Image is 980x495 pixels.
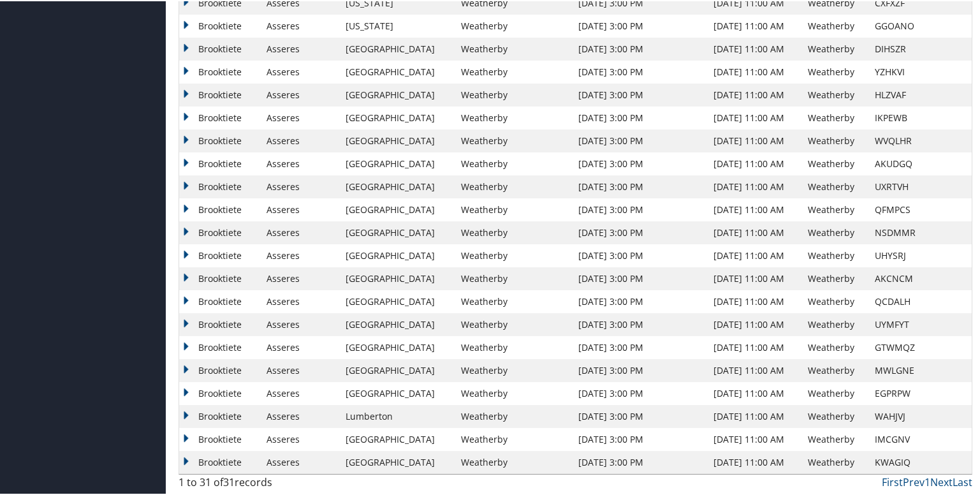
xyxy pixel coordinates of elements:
td: Asseres [260,82,339,105]
td: [GEOGRAPHIC_DATA] [339,243,455,266]
td: Weatherby [801,128,868,151]
td: [GEOGRAPHIC_DATA] [339,427,455,450]
td: Weatherby [801,358,868,381]
td: Brooktiete [179,335,260,358]
td: Asseres [260,381,339,404]
td: [GEOGRAPHIC_DATA] [339,59,455,82]
td: Weatherby [455,59,572,82]
td: [DATE] 11:00 AM [707,427,801,450]
td: Weatherby [801,404,868,427]
td: Brooktiete [179,13,260,36]
td: Weatherby [455,381,572,404]
td: [GEOGRAPHIC_DATA] [339,266,455,289]
td: Weatherby [801,243,868,266]
td: Brooktiete [179,289,260,312]
td: [DATE] 11:00 AM [707,197,801,220]
td: Weatherby [801,197,868,220]
td: Asseres [260,151,339,174]
td: Weatherby [801,312,868,335]
td: [DATE] 3:00 PM [572,151,707,174]
td: HLZVAF [868,82,972,105]
td: QCDALH [868,289,972,312]
td: Weatherby [455,312,572,335]
td: Weatherby [455,220,572,243]
td: Brooktiete [179,404,260,427]
td: WAHJVJ [868,404,972,427]
td: [DATE] 3:00 PM [572,36,707,59]
td: GGOANO [868,13,972,36]
td: AKCNCM [868,266,972,289]
td: [GEOGRAPHIC_DATA] [339,312,455,335]
td: Brooktiete [179,243,260,266]
td: [DATE] 3:00 PM [572,13,707,36]
td: IKPEWB [868,105,972,128]
td: NSDMMR [868,220,972,243]
td: UHYSRJ [868,243,972,266]
td: MWLGNE [868,358,972,381]
td: [GEOGRAPHIC_DATA] [339,105,455,128]
td: Weatherby [455,13,572,36]
td: [DATE] 3:00 PM [572,105,707,128]
td: Asseres [260,105,339,128]
td: [DATE] 3:00 PM [572,128,707,151]
td: [DATE] 11:00 AM [707,105,801,128]
td: [GEOGRAPHIC_DATA] [339,36,455,59]
td: [DATE] 11:00 AM [707,151,801,174]
a: First [882,474,903,488]
td: [US_STATE] [339,13,455,36]
td: [DATE] 3:00 PM [572,220,707,243]
td: Weatherby [801,13,868,36]
td: Asseres [260,358,339,381]
a: Last [953,474,972,488]
td: Asseres [260,243,339,266]
td: [DATE] 3:00 PM [572,312,707,335]
span: 31 [223,474,235,488]
td: [GEOGRAPHIC_DATA] [339,289,455,312]
td: Asseres [260,174,339,197]
td: Weatherby [455,243,572,266]
td: Weatherby [801,427,868,450]
td: [DATE] 11:00 AM [707,13,801,36]
td: Weatherby [455,427,572,450]
td: DIHSZR [868,36,972,59]
td: Weatherby [801,36,868,59]
td: [DATE] 11:00 AM [707,36,801,59]
td: [DATE] 3:00 PM [572,243,707,266]
td: Brooktiete [179,450,260,473]
td: Asseres [260,36,339,59]
td: Brooktiete [179,59,260,82]
td: [DATE] 3:00 PM [572,427,707,450]
td: Brooktiete [179,105,260,128]
td: Weatherby [455,82,572,105]
td: [DATE] 11:00 AM [707,128,801,151]
td: Asseres [260,13,339,36]
td: [DATE] 3:00 PM [572,197,707,220]
td: [GEOGRAPHIC_DATA] [339,197,455,220]
td: [GEOGRAPHIC_DATA] [339,174,455,197]
td: Brooktiete [179,427,260,450]
td: [DATE] 11:00 AM [707,289,801,312]
td: [DATE] 11:00 AM [707,358,801,381]
td: Asseres [260,220,339,243]
td: Weatherby [801,151,868,174]
td: Lumberton [339,404,455,427]
td: [GEOGRAPHIC_DATA] [339,335,455,358]
td: [DATE] 3:00 PM [572,82,707,105]
td: [DATE] 3:00 PM [572,335,707,358]
td: Brooktiete [179,358,260,381]
td: Brooktiete [179,220,260,243]
td: Weatherby [801,450,868,473]
td: Weatherby [801,59,868,82]
td: Weatherby [455,105,572,128]
td: [DATE] 11:00 AM [707,266,801,289]
td: Asseres [260,335,339,358]
td: YZHKVI [868,59,972,82]
div: 1 to 31 of records [179,473,363,495]
td: Weatherby [455,266,572,289]
td: [GEOGRAPHIC_DATA] [339,82,455,105]
td: [GEOGRAPHIC_DATA] [339,151,455,174]
td: Weatherby [455,289,572,312]
td: Asseres [260,312,339,335]
td: Weatherby [455,128,572,151]
td: [DATE] 11:00 AM [707,59,801,82]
